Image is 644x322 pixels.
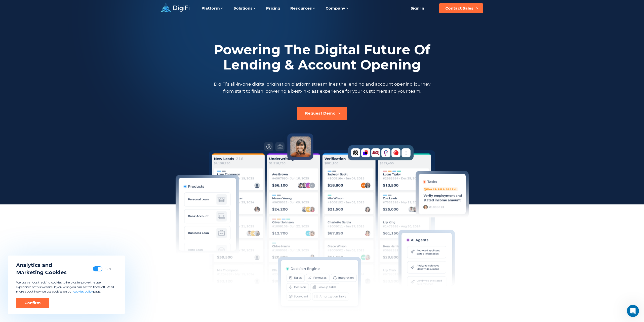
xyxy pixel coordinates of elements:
iframe: Intercom live chat [627,305,639,317]
p: DigiFi’s all-in-one digital origination platform streamlines the lending and account opening jour... [213,81,431,95]
button: Request Demo [297,107,347,120]
a: cookies policy [73,290,93,293]
h2: Powering The Digital Future Of Lending & Account Opening [213,42,431,73]
button: Contact Sales [439,3,483,13]
span: Analytics and [16,262,67,269]
div: Request Demo [305,111,336,116]
img: Cards list [209,150,435,294]
a: Sign In [404,3,430,13]
span: Marketing Cookies [16,269,67,276]
div: Confirm [24,300,41,305]
div: On [105,266,111,271]
button: Confirm [16,298,49,308]
p: We use various tracking cookies to help us improve the user experience of this website. If you wi... [16,280,117,294]
div: Contact Sales [445,6,473,11]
